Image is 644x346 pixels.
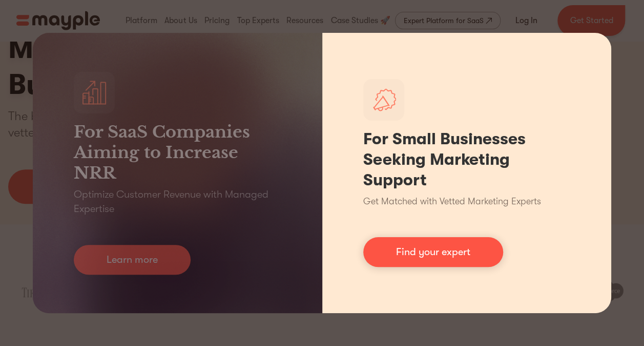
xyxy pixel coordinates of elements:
p: Get Matched with Vetted Marketing Experts [363,195,541,208]
h1: For Small Businesses Seeking Marketing Support [363,129,571,190]
a: Find your expert [363,237,503,267]
h3: For SaaS Companies Aiming to Increase NRR [74,122,281,183]
p: Optimize Customer Revenue with Managed Expertise [74,187,281,216]
a: Learn more [74,245,191,275]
